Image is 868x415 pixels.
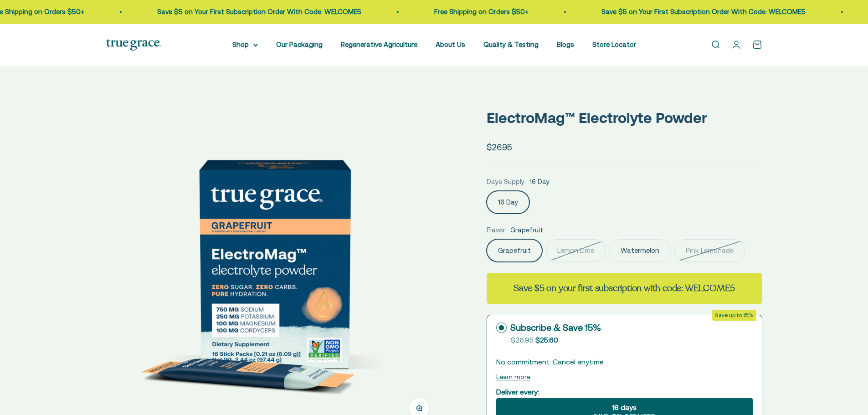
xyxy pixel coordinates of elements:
[483,41,539,48] a: Quality & Testing
[510,225,543,236] span: Grapefruit
[108,6,312,17] p: Save $5 on Your First Subscription Order With Code: WELCOME5
[341,41,417,48] a: Regenerative Agriculture
[385,8,479,15] a: Free Shipping on Orders $50+
[487,106,762,129] p: ElectroMag™ Electrolyte Powder
[487,176,526,187] legend: Days Supply:
[552,6,756,17] p: Save $5 on Your First Subscription Order With Code: WELCOME5
[276,41,323,48] a: Our Packaging
[487,140,512,154] sale-price: $26.95
[232,39,258,50] summary: Shop
[592,41,636,48] a: Store Locator
[436,41,465,48] a: About Us
[529,176,550,187] span: 16 Day
[557,41,574,48] a: Blogs
[514,282,735,294] strong: Save $5 on your first subscription with code: WELCOME5
[487,225,507,236] legend: Flavor:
